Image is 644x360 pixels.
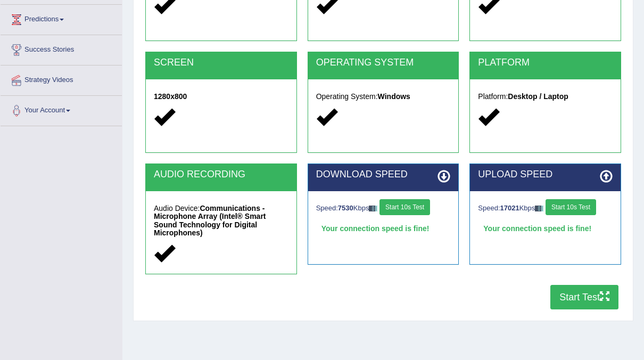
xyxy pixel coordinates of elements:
h2: UPLOAD SPEED [478,169,613,180]
h5: Platform: [478,93,613,101]
div: Your connection speed is fine! [316,220,451,236]
strong: Windows [378,92,410,101]
div: Your connection speed is fine! [478,220,613,236]
div: Speed: Kbps [478,199,613,218]
img: ajax-loader-fb-connection.gif [535,206,543,211]
h2: AUDIO RECORDING [154,169,288,180]
strong: 1280x800 [154,92,187,101]
a: Your Account [1,96,122,122]
strong: Desktop / Laptop [508,92,568,101]
a: Success Stories [1,35,122,62]
strong: 17021 [500,204,519,212]
h2: SCREEN [154,58,288,68]
img: ajax-loader-fb-connection.gif [369,206,377,211]
h2: PLATFORM [478,58,613,68]
strong: Communications - Microphone Array (Intel® Smart Sound Technology for Digital Microphones) [154,204,266,237]
button: Start 10s Test [379,199,430,215]
div: Speed: Kbps [316,199,451,218]
h2: OPERATING SYSTEM [316,58,451,68]
h2: DOWNLOAD SPEED [316,169,451,180]
button: Start Test [550,285,618,309]
a: Predictions [1,5,122,31]
strong: 7530 [338,204,353,212]
h5: Operating System: [316,93,451,101]
button: Start 10s Test [546,199,596,215]
h5: Audio Device: [154,204,288,238]
a: Strategy Videos [1,66,122,92]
